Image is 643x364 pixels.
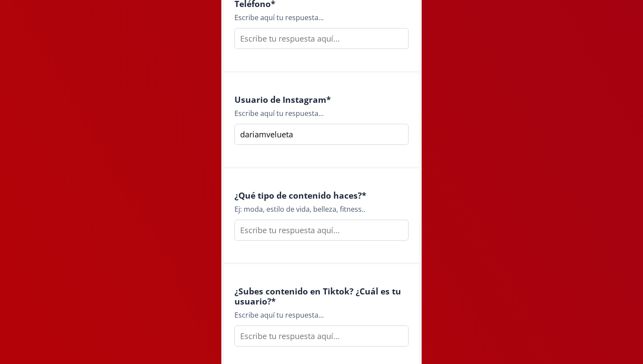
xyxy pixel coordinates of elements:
input: Escribe tu respuesta aquí... [234,325,409,346]
font: Usuario de Instagram [234,94,326,105]
font: ¿Qué tipo de contenido haces? [234,189,362,201]
input: Escribe tu respuesta aquí... [234,124,409,145]
input: Escribe tu respuesta aquí... [234,220,409,241]
font: Escribe aquí tu respuesta... [234,108,324,118]
font: Escribe aquí tu respuesta... [234,310,324,320]
font: Ej: moda, estilo de vida, belleza, fitness.. [234,204,365,214]
font: Escribe aquí tu respuesta... [234,13,324,22]
font: ¿Subes contenido en Tiktok? ¿Cuál es tu usuario? [234,285,401,307]
input: Escribe tu respuesta aquí... [234,28,409,49]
